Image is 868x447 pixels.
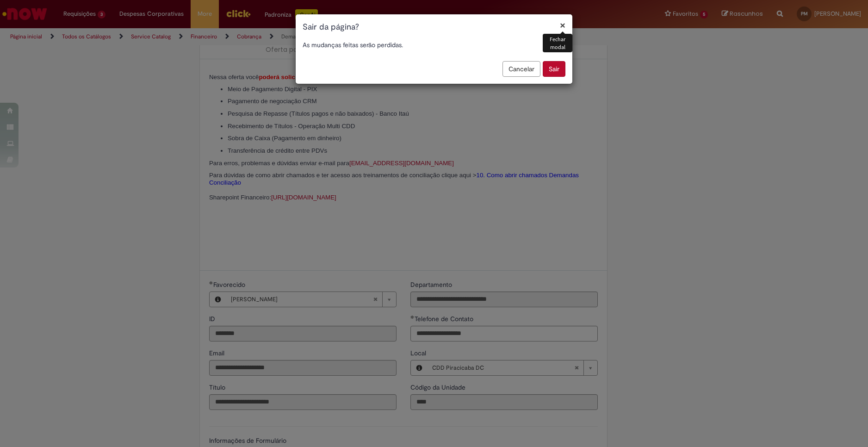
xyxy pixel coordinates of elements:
[543,61,565,77] button: Sair
[543,34,572,52] div: Fechar modal
[560,20,565,30] button: Fechar modal
[303,21,565,33] h1: Sair da página?
[502,61,540,77] button: Cancelar
[303,40,565,50] p: As mudanças feitas serão perdidas.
